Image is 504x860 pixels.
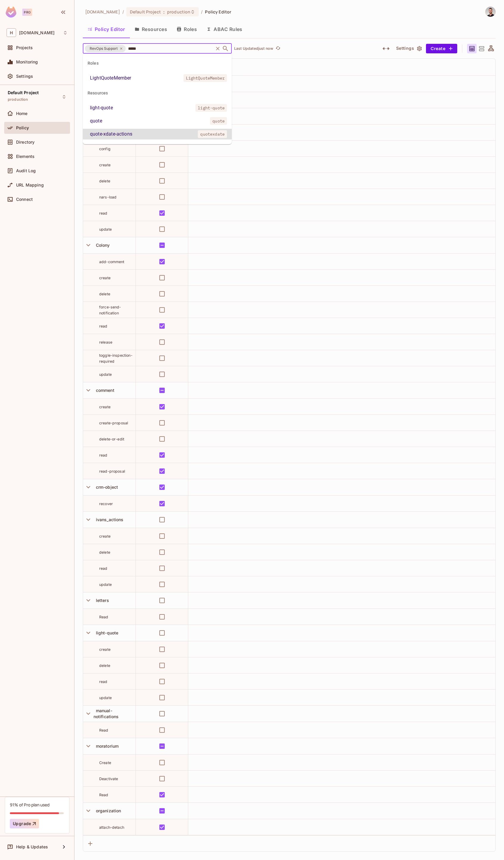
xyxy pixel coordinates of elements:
img: dor@honeycombinsurance.com [486,7,495,17]
span: comment [94,388,114,393]
span: delete-or-edit [99,437,124,441]
span: quotexdate [198,130,227,138]
span: read [99,324,108,328]
span: Settings [16,74,33,79]
span: delete [99,179,110,183]
span: Create [99,760,111,765]
span: read [99,211,108,215]
span: Deactivate [99,777,118,781]
span: release [99,340,112,344]
span: create [99,276,111,280]
p: Last Updated just now [234,46,273,51]
div: quote-xdate-actions [90,131,132,138]
span: the active workspace [85,9,120,15]
span: ivans_actions [94,517,124,522]
span: update [99,372,112,377]
span: config [99,147,111,151]
span: update [99,696,112,700]
span: production [8,97,28,102]
span: read [99,453,108,457]
span: crm-object [94,485,118,490]
span: recover [99,502,113,506]
span: Home [16,111,28,116]
li: / [122,9,124,15]
div: 91% of Pro plan used [10,802,49,808]
span: toggle-inspection-required [99,353,133,364]
span: light-quote [94,630,119,635]
span: read-proposal [99,469,125,474]
span: delete [99,550,110,555]
img: SReyMgAAAABJRU5ErkJggg== [6,7,16,18]
div: Resources [83,86,232,100]
span: LightQuoteMember [183,74,227,82]
span: letters [94,598,109,603]
button: Upgrade [10,819,39,828]
span: Policy Editor [205,9,231,15]
span: create [99,405,111,409]
span: create [99,647,111,652]
span: Policy [16,125,29,130]
span: Connect [16,197,33,202]
span: update [99,227,112,232]
span: Projects [16,45,33,50]
button: Resources [130,22,172,37]
span: Read [99,793,108,797]
li: / [201,9,203,15]
span: create [99,534,111,538]
span: Help & Updates [16,845,48,849]
button: Policy Editor [83,22,130,37]
span: add-comment [99,260,125,264]
span: manual-notifications [94,708,119,719]
button: Close [221,44,230,53]
span: Directory [16,140,35,145]
div: Roles [83,56,232,70]
button: Create [426,44,457,53]
button: ABAC Rules [202,22,247,37]
span: force-send-notification [99,305,121,315]
button: Settings [394,44,424,53]
span: quote [210,117,227,125]
span: create [99,163,111,167]
div: LightQuoteMember [90,74,131,82]
span: delete [99,292,110,296]
span: production [167,9,190,15]
span: nars-load [99,195,116,199]
span: read [99,566,108,571]
span: Default Project [130,9,161,15]
span: moratorium [94,743,119,749]
span: delete [99,663,110,668]
span: Read [99,615,108,619]
span: URL Mapping [16,183,44,187]
span: Audit Log [16,168,36,173]
div: light-quote [90,104,113,111]
span: Workspace: honeycombinsurance.com [19,30,55,35]
span: Default Project [8,90,39,95]
span: update [99,582,112,587]
div: RevOps Support [85,45,126,52]
span: Elements [16,154,35,159]
button: Roles [172,22,202,37]
span: refresh [276,46,281,52]
div: quote [90,117,102,125]
span: RevOps Support [86,46,121,52]
span: Read [99,728,108,732]
button: Clear [214,44,222,53]
span: light-quote [195,104,227,112]
span: H [7,28,16,37]
span: : [163,10,165,14]
span: attach-detach [99,825,124,830]
span: Monitoring [16,60,38,64]
button: refresh [274,45,281,52]
div: Pro [22,9,32,16]
span: read [99,679,108,684]
span: create-proposal [99,421,128,425]
span: Colony [94,243,110,248]
span: organization [94,808,121,813]
span: Click to refresh data [273,45,281,52]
